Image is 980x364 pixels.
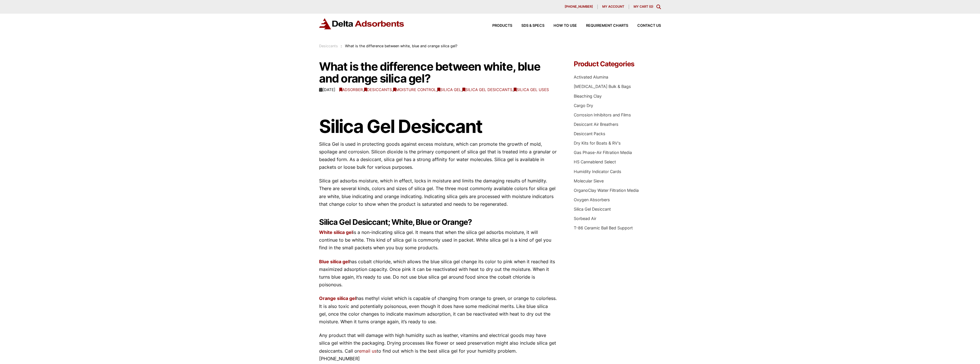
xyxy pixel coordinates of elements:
a: T-86 Ceramic Ball Bed Support [574,225,633,230]
a: Sorbead Air [574,216,596,221]
h1: Silica Gel Desiccant [319,116,557,136]
a: email us [359,348,377,354]
p: Any product that will damage with high humidity such as leather, vitamins and electrical goods ma... [319,332,557,363]
a: Silica Gel Desiccants [462,87,513,92]
a: Desiccant Air Breathers [574,122,618,127]
span: , , , , , [339,87,549,93]
a: Silica Gel Uses [514,87,549,92]
span: Requirement Charts [586,24,628,28]
a: Products [483,24,512,28]
a: Gas Phase-Air Filtration Media [574,150,632,155]
a: Bleaching Clay [574,94,602,98]
h4: Product Categories [574,61,661,67]
a: SDS & SPECS [512,24,544,28]
span: SDS & SPECS [521,24,544,28]
p: is a non-indicating silica gel. It means that when the silica gel adsorbs moisture, it will conti... [319,229,557,252]
a: Requirement Charts [577,24,628,28]
a: Orange silica gel [319,295,356,301]
span: [PHONE_NUMBER] [565,5,593,8]
a: Corrosion Inhibitors and Films [574,112,631,117]
img: Delta Adsorbents [319,18,405,29]
a: Contact Us [628,24,661,28]
a: How to Use [544,24,577,28]
span: My account [602,5,624,8]
a: HS Cannablend Select [574,159,616,164]
a: Cargo Dry [574,103,593,108]
a: [MEDICAL_DATA] Bulk & Bags [574,84,631,89]
span: : [341,44,342,48]
a: Oxygen Absorbers [574,197,610,202]
span: Products [492,24,512,28]
a: My account [598,5,629,9]
a: Dry Kits for Boats & RV's [574,141,621,145]
a: Silica Gel Desiccant [574,207,611,211]
a: Silica Gel [437,87,461,92]
a: [PHONE_NUMBER] [560,5,598,9]
a: Blue silica gel [319,259,349,264]
a: Adsorber [339,87,363,92]
time: [DATE] [319,87,335,92]
a: Desiccants [364,87,392,92]
span: 0 [650,5,652,9]
a: Desiccant Packs [574,131,605,136]
p: has methyl violet which is capable of changing from orange to green, or orange to colorless. It i... [319,295,557,326]
a: OrganoClay Water Filtration Media [574,188,639,193]
div: Toggle Modal Content [656,5,661,9]
a: Activated Alumina [574,75,608,79]
a: My Cart (0) [634,5,653,9]
h2: Silica Gel Desiccant; White, Blue or Orange? [319,218,557,227]
h1: What is the difference between white, blue and orange silica gel? [319,61,557,85]
a: Desiccants [319,44,338,48]
span: How to Use [554,24,577,28]
p: Silica Gel is used in protecting goods against excess moisture, which can promote the growth of m... [319,140,557,171]
p: has cobalt chloride, which allows the blue silica gel change its color to pink when it reached it... [319,258,557,289]
span: Contact Us [637,24,661,28]
a: Molecular Sieve [574,178,604,183]
a: Humidity Indicator Cards [574,169,621,174]
p: Silica gel adsorbs moisture, which in effect, locks in moisture and limits the damaging results o... [319,177,557,208]
span: What is the difference between white, blue and orange silica gel? [345,44,457,48]
a: White silica gel [319,229,353,235]
a: Moisture Control [393,87,436,92]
